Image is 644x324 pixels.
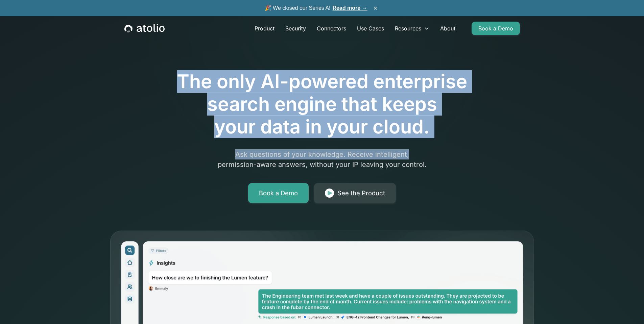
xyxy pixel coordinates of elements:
div: See the Product [337,189,385,198]
a: Connectors [311,22,352,35]
a: Product [249,22,280,35]
div: Resources [395,24,421,32]
a: Read more → [333,5,367,11]
button: × [372,4,380,12]
p: Ask questions of your knowledge. Receive intelligent, permission-aware answers, without your IP l... [192,149,452,170]
a: Book a Demo [248,183,309,203]
a: About [435,22,461,35]
a: home [124,24,165,33]
a: Book a Demo [472,22,520,35]
iframe: Chat Widget [610,292,644,324]
a: Use Cases [352,22,389,35]
a: See the Product [314,183,396,203]
h1: The only AI-powered enterprise search engine that keeps your data in your cloud. [149,70,495,139]
a: Security [280,22,311,35]
div: 聊天小工具 [610,292,644,324]
span: 🎉 We closed our Series A! [265,4,367,12]
div: Resources [389,22,435,35]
